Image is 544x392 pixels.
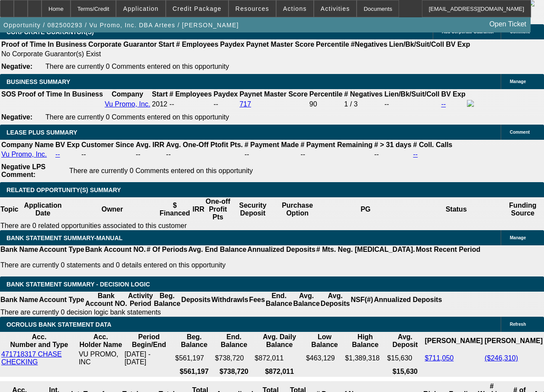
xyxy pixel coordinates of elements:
[17,90,103,99] th: Proof of Time In Business
[502,197,544,222] th: Funding Source
[344,90,383,98] b: # Negatives
[344,333,386,349] th: High Balance
[321,5,350,12] span: Activities
[249,292,265,308] th: Fees
[510,322,526,327] span: Refresh
[213,100,238,109] td: --
[389,41,444,48] b: Lien/Bk/Suit/Coll
[166,150,243,159] td: --
[247,245,315,254] th: Annualized Deposits
[373,292,442,308] th: Annualized Deposits
[158,41,174,48] b: Start
[413,141,453,148] b: # Coll. Calls
[6,321,111,328] span: OCROLUS BANK STATEMENT DATA
[6,129,77,136] span: LEASE PLUS SUMMARY
[166,141,243,148] b: Avg. One-Off Ptofit Pts.
[67,197,158,222] th: Owner
[239,100,251,108] a: 717
[81,150,135,159] td: --
[441,90,465,98] b: BV Exp
[441,100,446,108] a: --
[245,141,299,148] b: # Payment Made
[510,130,530,135] span: Comment
[239,90,307,98] b: Paynet Master Score
[384,100,440,109] td: --
[1,141,54,148] b: Company Name
[320,197,411,222] th: PG
[181,292,211,308] th: Deposits
[254,350,305,366] td: $872,011
[105,100,150,108] a: Vu Promo, Inc.
[316,41,349,48] b: Percentile
[85,292,128,308] th: Bank Account NO.
[55,141,80,148] b: BV Exp
[246,41,314,48] b: Paynet Master Score
[415,245,481,254] th: Most Recent Period
[128,292,154,308] th: Activity Period
[350,292,373,308] th: NSF(#)
[81,141,134,148] b: Customer Since
[309,100,342,108] div: 90
[6,78,70,85] span: BUSINESS SUMMARY
[158,197,192,222] th: $ Financed
[39,292,85,308] th: Account Type
[314,0,357,17] button: Activities
[3,22,239,29] span: Opportunity / 082500293 / Vu Promo, Inc. DBA Artees / [PERSON_NAME]
[39,245,85,254] th: Account Type
[188,245,247,254] th: Avg. End Balance
[309,90,342,98] b: Percentile
[1,333,77,349] th: Acc. Number and Type
[123,5,158,12] span: Application
[1,151,47,158] a: Vu Promo, Inc.
[88,41,157,48] b: Corporate Guarantor
[175,333,214,349] th: Beg. Balance
[510,235,526,240] span: Manage
[45,63,229,70] span: There are currently 0 Comments entered on this opportunity
[153,292,180,308] th: Beg. Balance
[19,197,67,222] th: Application Date
[231,197,275,222] th: Security Deposit
[166,0,228,17] button: Credit Package
[235,5,269,12] span: Resources
[85,245,146,254] th: Bank Account NO.
[1,350,62,366] a: 471718317 CHASE CHECKING
[351,41,388,48] b: #Negatives
[510,79,526,84] span: Manage
[170,100,174,108] span: --
[124,333,174,349] th: Period Begin/End
[173,5,222,12] span: Credit Package
[254,333,305,349] th: Avg. Daily Balance
[306,333,344,349] th: Low Balance
[135,150,165,159] td: --
[274,197,320,222] th: Purchase Option
[211,292,248,308] th: Withdrawls
[6,235,122,241] span: BANK STATEMENT SUMMARY-MANUAL
[300,150,373,159] td: --
[387,333,424,349] th: Avg. Deposit
[283,5,307,12] span: Actions
[484,333,543,349] th: [PERSON_NAME]
[387,367,424,376] th: $15,630
[55,151,60,158] a: --
[136,141,164,148] b: Avg. IRR
[192,197,205,222] th: IRR
[1,163,45,178] b: Negative LPS Comment:
[424,333,483,349] th: [PERSON_NAME]
[316,245,415,254] th: # Mts. Neg. [MEDICAL_DATA].
[215,333,254,349] th: End. Balance
[78,350,123,366] td: VU PROMO, INC
[175,350,214,366] td: $561,197
[124,350,174,366] td: [DATE] - [DATE]
[220,41,245,48] b: Paydex
[306,350,344,366] td: $463,129
[277,0,313,17] button: Actions
[116,0,165,17] button: Application
[45,113,229,121] span: There are currently 0 Comments entered on this opportunity
[78,333,123,349] th: Acc. Holder Name
[300,141,372,148] b: # Payment Remaining
[344,100,383,108] div: 1 / 3
[213,90,238,98] b: Paydex
[176,41,219,48] b: # Employees
[425,354,454,362] a: $711,050
[152,90,167,98] b: Start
